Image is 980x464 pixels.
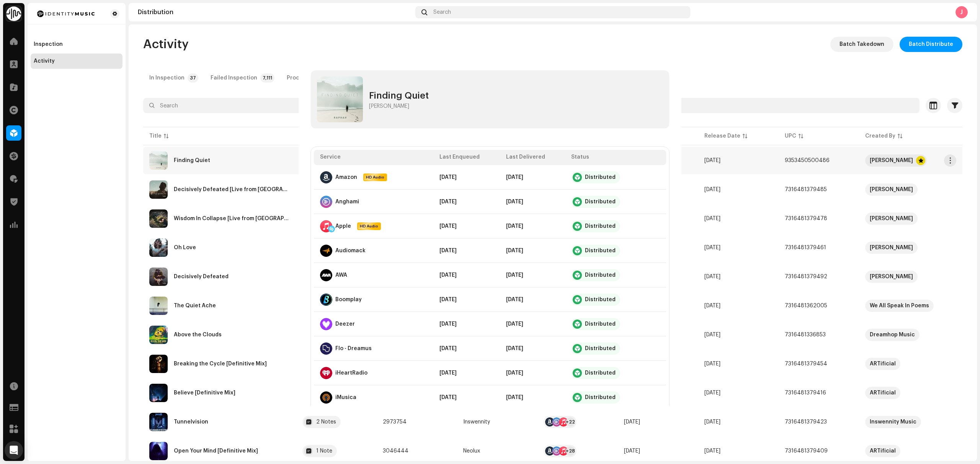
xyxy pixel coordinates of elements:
div: Distributed [585,272,616,278]
div: iMusica [335,394,356,401]
div: iHeartRadio [335,370,367,376]
td: Audiomack [314,238,433,263]
div: Open Intercom Messenger [5,441,23,459]
span: HD Audio [358,223,380,229]
td: Oct 2, 2025 [500,214,565,238]
td: AWA [314,263,433,287]
div: Distributed [585,394,616,401]
div: Distributed [585,199,616,205]
div: Amazon [335,174,357,180]
td: Oct 2, 2025 [500,312,565,336]
img: 3097fe18-6232-402b-9d03-d691c865bea1 [317,76,363,122]
td: Amazon [314,165,433,190]
td: Boomplay [314,287,433,312]
div: Distributed [585,248,616,254]
div: Distributed [585,297,616,303]
div: [PERSON_NAME] [369,103,409,109]
td: iHeartRadio [314,361,433,385]
th: Last Enqueued [433,150,500,165]
td: Oct 2, 2025 [433,385,500,410]
div: Distributed [585,223,616,229]
div: Flo - Dreamus [335,346,372,352]
td: Oct 2, 2025 [433,336,500,361]
td: Oct 2, 2025 [433,361,500,385]
div: Distributed [585,174,616,180]
td: Oct 2, 2025 [500,263,565,287]
td: iMusica [314,385,433,410]
td: Oct 2, 2025 [500,385,565,410]
td: Oct 2, 2025 [433,190,500,214]
td: Oct 2, 2025 [433,287,500,312]
td: Oct 2, 2025 [500,336,565,361]
div: Apple [335,223,351,229]
div: Distributed [585,346,616,352]
div: Boomplay [335,297,362,303]
td: Oct 2, 2025 [433,263,500,287]
div: Distributed [585,370,616,376]
td: Oct 2, 2025 [500,361,565,385]
th: Status [565,150,666,165]
td: Flo - Dreamus [314,336,433,361]
th: Service [314,150,433,165]
td: Oct 2, 2025 [433,312,500,336]
td: Oct 2, 2025 [500,238,565,263]
div: Anghami [335,199,359,205]
td: Oct 2, 2025 [500,190,565,214]
td: Oct 2, 2025 [500,165,565,190]
div: AWA [335,272,347,278]
td: Deezer [314,312,433,336]
td: Oct 2, 2025 [433,238,500,263]
span: HD Audio [364,174,386,180]
td: Apple [314,214,433,238]
div: Deezer [335,321,355,327]
th: Last Delivered [500,150,565,165]
td: Oct 2, 2025 [433,165,500,190]
td: Anghami [314,190,433,214]
td: Oct 2, 2025 [500,287,565,312]
div: Distributed [585,321,616,327]
div: Finding Quiet [369,89,429,102]
td: Oct 2, 2025 [433,214,500,238]
div: Audiomack [335,248,366,254]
